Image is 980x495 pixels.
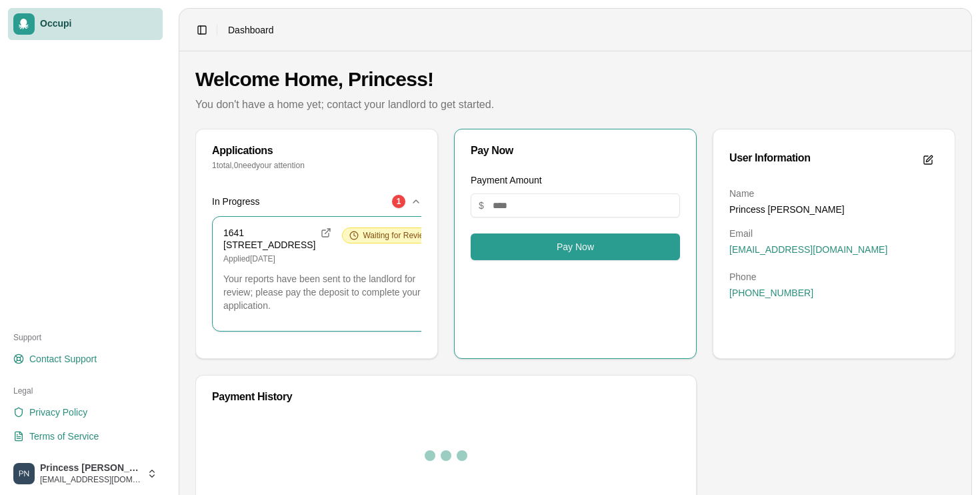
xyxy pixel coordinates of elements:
[40,474,141,485] span: [EMAIL_ADDRESS][DOMAIN_NAME]
[729,286,813,300] span: [PHONE_NUMBER]
[729,270,939,284] dt: Phone
[471,175,542,185] label: Payment Amount
[8,8,163,40] a: Occupi
[212,187,421,216] button: In Progress1
[8,380,163,402] div: Legal
[13,463,35,484] img: Princess Nevils
[8,402,163,423] a: Privacy Policy
[8,426,163,447] a: Terms of Service
[729,243,887,256] span: [EMAIL_ADDRESS][DOMAIN_NAME]
[40,18,157,30] span: Occupi
[223,254,331,264] p: Applied [DATE]
[471,233,680,260] button: Pay Now
[29,430,99,443] span: Terms of Service
[363,230,429,241] span: Waiting for Review
[223,227,315,251] h3: 1641 [STREET_ADDRESS]
[8,458,163,490] button: Princess NevilsPrincess [PERSON_NAME][EMAIL_ADDRESS][DOMAIN_NAME]
[8,348,163,370] a: Contact Support
[729,227,939,240] dt: Email
[318,225,334,241] button: View public listing
[479,199,484,212] span: $
[195,97,955,113] p: You don't have a home yet; contact your landlord to get started.
[471,145,680,156] div: Pay Now
[212,392,680,402] div: Payment History
[228,23,274,37] nav: breadcrumb
[729,203,939,216] dd: Princess [PERSON_NAME]
[29,406,87,419] span: Privacy Policy
[29,352,97,366] span: Contact Support
[729,153,811,163] div: User Information
[8,327,163,348] div: Support
[223,272,437,312] p: Your reports have been sent to the landlord for review; please pay the deposit to complete your a...
[212,216,421,342] div: In Progress1
[228,23,274,37] span: Dashboard
[40,462,141,474] span: Princess [PERSON_NAME]
[392,195,405,208] div: 1
[195,67,955,91] h1: Welcome Home, Princess!
[212,145,421,156] div: Applications
[729,187,939,200] dt: Name
[212,195,260,208] span: In Progress
[212,160,421,171] p: 1 total, 0 need your attention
